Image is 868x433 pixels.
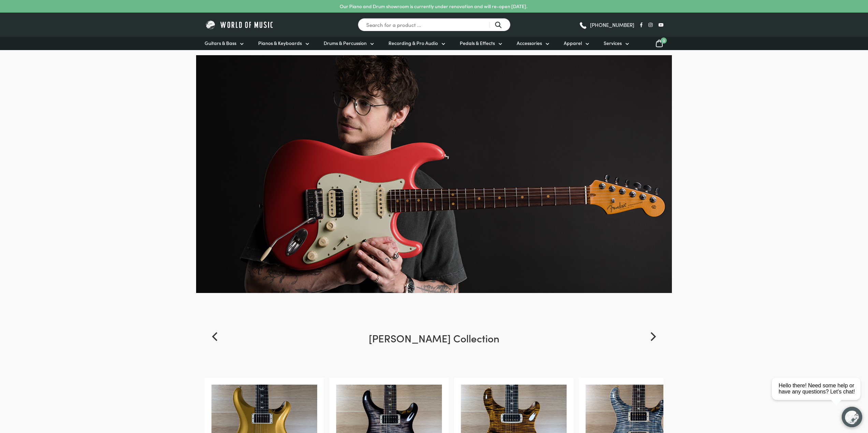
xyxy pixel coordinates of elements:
[208,329,223,344] button: Previous
[258,40,302,47] span: Pianos & Keyboards
[388,40,438,47] span: Recording & Pro Audio
[517,40,542,47] span: Accessories
[196,55,672,293] img: Fender-Ultraluxe-Hero
[324,40,367,47] span: Drums & Percussion
[590,22,634,27] span: [PHONE_NUMBER]
[358,18,511,31] input: Search for a product ...
[769,358,868,433] iframe: Chat with our support team
[340,3,527,10] p: Our Piano and Drum showroom is currently under renovation and will re-open [DATE].
[205,331,663,378] h2: [PERSON_NAME] Collection
[205,40,236,47] span: Guitars & Bass
[661,37,667,44] span: 0
[460,40,495,47] span: Pedals & Effects
[564,40,582,47] span: Apparel
[579,20,634,30] a: [PHONE_NUMBER]
[205,19,275,30] img: World of Music
[645,329,660,344] button: Next
[604,40,622,47] span: Services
